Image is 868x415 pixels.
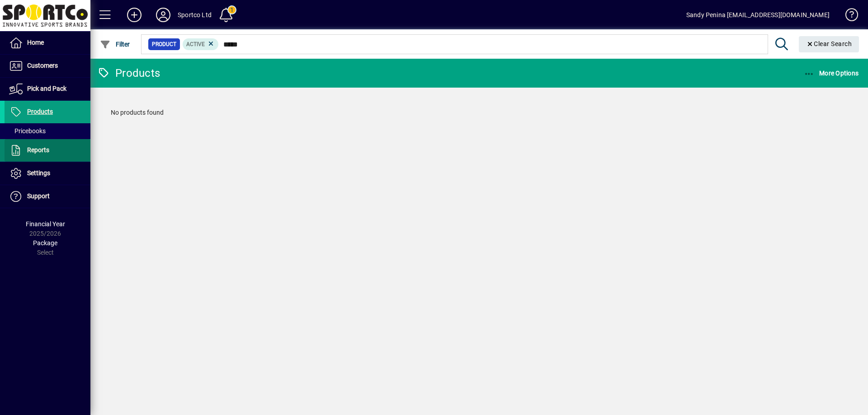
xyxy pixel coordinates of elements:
[806,40,852,47] span: Clear Search
[102,99,857,126] div: No products found
[802,65,861,81] button: More Options
[149,7,178,23] button: Profile
[27,62,58,69] span: Customers
[5,139,90,162] a: Reports
[27,146,49,154] span: Reports
[9,127,46,135] span: Pricebooks
[27,85,66,92] span: Pick and Pack
[27,108,53,115] span: Products
[804,70,859,77] span: More Options
[5,162,90,185] a: Settings
[27,169,50,177] span: Settings
[152,40,176,49] span: Product
[27,39,44,46] span: Home
[183,38,219,50] mat-chip: Activation Status: Active
[5,78,90,100] a: Pick and Pack
[97,66,160,80] div: Products
[27,192,50,200] span: Support
[100,41,130,48] span: Filter
[178,8,212,22] div: Sportco Ltd
[5,185,90,208] a: Support
[839,2,857,31] a: Knowledge Base
[26,220,65,228] span: Financial Year
[120,7,149,23] button: Add
[186,41,205,47] span: Active
[5,123,90,139] a: Pricebooks
[686,8,830,22] div: Sandy Penina [EMAIL_ADDRESS][DOMAIN_NAME]
[98,36,132,52] button: Filter
[33,239,57,247] span: Package
[5,55,90,77] a: Customers
[5,32,90,54] a: Home
[799,36,859,52] button: Clear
